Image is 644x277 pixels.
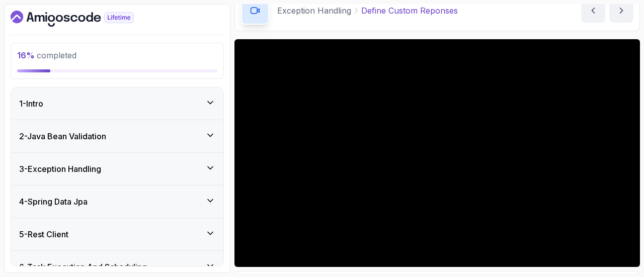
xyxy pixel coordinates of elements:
h3: 4 - Spring Data Jpa [19,196,88,208]
p: Define Custom Reponses [361,5,458,17]
button: 3-Exception Handling [11,153,223,185]
button: 2-Java Bean Validation [11,120,223,152]
h3: 1 - Intro [19,98,43,110]
h3: 2 - Java Bean Validation [19,130,106,142]
a: Dashboard [11,11,157,27]
button: 1-Intro [11,87,223,120]
h3: 3 - Exception Handling [19,163,101,175]
button: 4-Spring Data Jpa [11,186,223,218]
h3: 6 - Task Execution And Scheduling [19,261,147,273]
h3: 5 - Rest Client [19,228,68,240]
iframe: 8 - Define Custom Reponses [234,39,640,267]
span: completed [17,50,76,60]
button: 5-Rest Client [11,218,223,250]
p: Exception Handling [277,5,351,17]
span: 16 % [17,50,35,60]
